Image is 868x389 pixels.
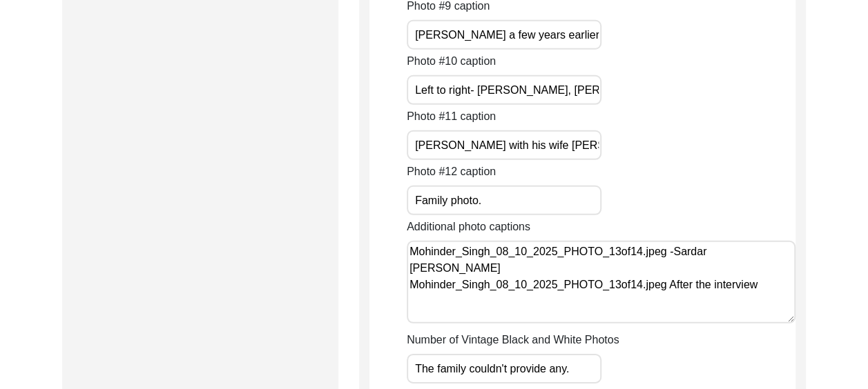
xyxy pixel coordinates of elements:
label: Additional photo captions [407,219,530,235]
label: Number of Vintage Black and White Photos [407,332,619,348]
label: Photo #12 caption [407,163,496,180]
label: Photo #10 caption [407,53,496,70]
label: Photo #11 caption [407,108,496,125]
